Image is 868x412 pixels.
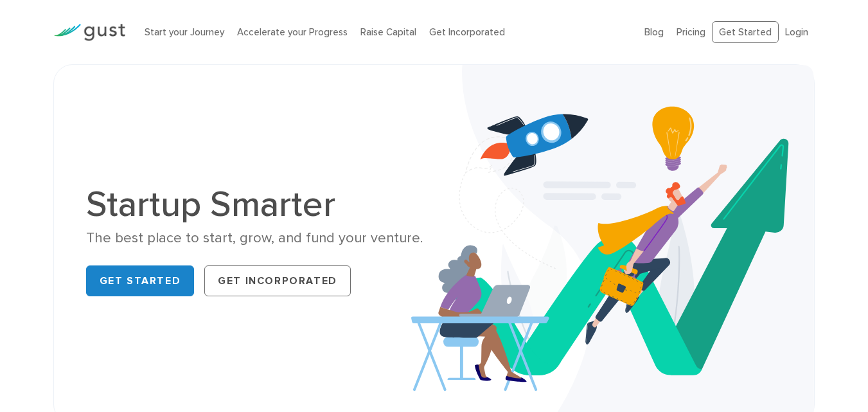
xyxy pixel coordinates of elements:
a: Blog [644,26,664,38]
img: Gust Logo [53,24,125,41]
a: Get Started [86,265,195,296]
a: Get Incorporated [204,265,351,296]
a: Accelerate your Progress [237,26,348,38]
a: Get Started [712,21,779,44]
a: Get Incorporated [429,26,505,38]
a: Login [785,26,808,38]
div: The best place to start, grow, and fund your venture. [86,229,425,247]
a: Start your Journey [145,26,224,38]
a: Pricing [677,26,705,38]
h1: Startup Smarter [86,186,425,222]
a: Raise Capital [360,26,416,38]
